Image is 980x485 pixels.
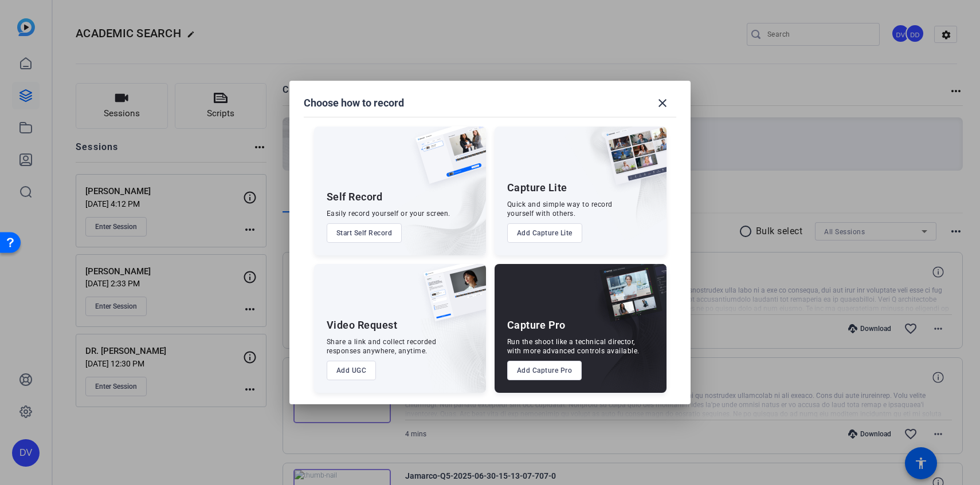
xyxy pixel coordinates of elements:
[327,337,437,356] div: Share a link and collect recorded responses anywhere, anytime.
[386,151,486,255] img: embarkstudio-self-record.png
[420,299,486,393] img: embarkstudio-ugc-content.png
[507,318,566,332] div: Capture Pro
[582,278,667,393] img: embarkstudio-capture-pro.png
[507,361,582,380] button: Add Capture Pro
[507,337,640,356] div: Run the shoot like a technical director, with more advanced controls available.
[415,264,486,333] img: ugc-content.png
[327,209,450,218] div: Easily record yourself or your screen.
[327,223,402,243] button: Start Self Record
[327,190,383,204] div: Self Record
[507,223,582,243] button: Add Capture Lite
[595,127,667,196] img: capture-lite.png
[304,96,404,110] h1: Choose how to record
[656,96,669,110] mat-icon: close
[564,127,667,241] img: embarkstudio-capture-lite.png
[327,361,377,380] button: Add UGC
[507,200,613,218] div: Quick and simple way to record yourself with others.
[507,181,567,195] div: Capture Lite
[591,264,667,334] img: capture-pro.png
[327,318,398,332] div: Video Request
[407,127,486,195] img: self-record.png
